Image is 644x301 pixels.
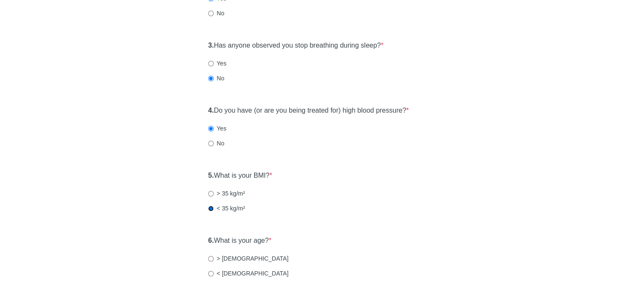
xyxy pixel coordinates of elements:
[208,206,214,211] input: < 35 kg/m²
[208,236,272,246] label: What is your age?
[208,76,214,81] input: No
[208,124,226,133] label: Yes
[208,61,214,66] input: Yes
[208,42,214,49] strong: 3.
[208,126,214,131] input: Yes
[208,141,214,146] input: No
[208,107,214,114] strong: 4.
[208,204,245,213] label: < 35 kg/m²
[208,139,224,148] label: No
[208,172,214,179] strong: 5.
[208,256,214,261] input: > [DEMOGRAPHIC_DATA]
[208,191,214,196] input: > 35 kg/m²
[208,9,224,17] label: No
[208,74,224,82] label: No
[208,254,289,263] label: > [DEMOGRAPHIC_DATA]
[208,189,245,198] label: > 35 kg/m²
[208,106,409,116] label: Do you have (or are you being treated for) high blood pressure?
[208,269,289,278] label: < [DEMOGRAPHIC_DATA]
[208,271,214,276] input: < [DEMOGRAPHIC_DATA]
[208,41,384,51] label: Has anyone observed you stop breathing during sleep?
[208,59,226,68] label: Yes
[208,171,272,181] label: What is your BMI?
[208,237,214,244] strong: 6.
[208,11,214,16] input: No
